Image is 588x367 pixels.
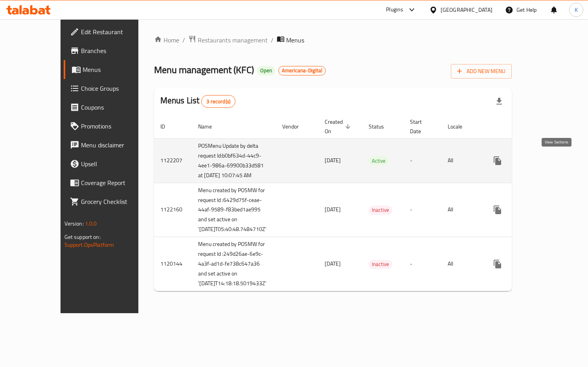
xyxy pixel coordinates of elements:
span: Americana-Digital [279,67,325,74]
td: 1122207 [154,138,192,183]
td: - [404,237,441,291]
a: Promotions [64,117,159,136]
span: Name [198,122,222,131]
span: Locale [448,122,472,131]
span: Choice Groups [81,84,153,93]
span: 1.0.0 [85,218,97,229]
td: 1120144 [154,237,192,291]
a: Coupons [64,98,159,117]
button: more [488,151,507,170]
span: Add New Menu [457,66,505,76]
span: Inactive [369,260,392,269]
span: Version: [64,218,84,229]
span: Menus [83,65,153,74]
span: Branches [81,46,153,55]
td: Menu created by POSMW for request Id :249d26ae-6e9c-4a3f-ad1d-fe738c647a36 and set active on '[DA... [192,237,276,291]
span: Start Date [410,117,432,136]
span: Open [257,67,275,74]
div: Open [257,66,275,75]
span: Promotions [81,121,153,131]
a: Grocery Checklist [64,192,159,211]
li: / [182,35,185,45]
a: Branches [64,41,159,60]
div: Inactive [369,260,392,269]
span: Coupons [81,103,153,112]
span: [DATE] [325,204,341,215]
span: Menu management ( KFC ) [154,61,254,79]
span: Active [369,156,389,165]
span: [DATE] [325,259,341,269]
div: Export file [490,92,509,111]
a: Choice Groups [64,79,159,98]
a: Menu disclaimer [64,136,159,154]
table: enhanced table [154,115,570,292]
span: ID [160,122,175,131]
button: more [488,255,507,273]
button: Change Status [507,151,526,170]
span: Vendor [282,122,309,131]
button: Add New Menu [451,64,512,79]
h2: Menus List [160,95,235,108]
a: Upsell [64,154,159,173]
span: K [575,6,578,14]
span: [DATE] [325,155,341,165]
li: / [271,35,274,45]
span: Status [369,122,394,131]
button: Change Status [507,200,526,219]
a: Menus [64,60,159,79]
div: Total records count [201,95,235,108]
span: Restaurants management [198,35,268,45]
td: 1122160 [154,183,192,237]
a: Home [154,35,179,45]
span: Inactive [369,206,392,215]
a: Edit Restaurant [64,22,159,41]
span: Menu disclaimer [81,140,153,150]
a: Restaurants management [188,35,268,45]
td: All [441,183,482,237]
a: Coverage Report [64,173,159,192]
button: more [488,200,507,219]
div: Plugins [386,5,403,15]
td: - [404,183,441,237]
span: 3 record(s) [202,98,235,105]
th: Actions [482,115,570,139]
span: Created On [325,117,353,136]
span: Grocery Checklist [81,197,153,206]
span: Upsell [81,159,153,169]
nav: breadcrumb [154,35,512,45]
div: [GEOGRAPHIC_DATA] [441,6,492,14]
span: Menus [286,35,304,45]
td: All [441,138,482,183]
span: Edit Restaurant [81,27,153,37]
td: POSMenu Update by delta request Id:b0bf634d-44c9-4ee1-986a-69900b33d581 at [DATE] 10:07:45 AM [192,138,276,183]
span: Get support on: [64,232,101,242]
span: Coverage Report [81,178,153,187]
td: All [441,237,482,291]
button: Change Status [507,255,526,273]
td: Menu created by POSMW for request Id :6429d75f-ceae-44af-9589-f83bed1ae995 and set active on '[DA... [192,183,276,237]
td: - [404,138,441,183]
a: Support.OpsPlatform [64,240,114,250]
